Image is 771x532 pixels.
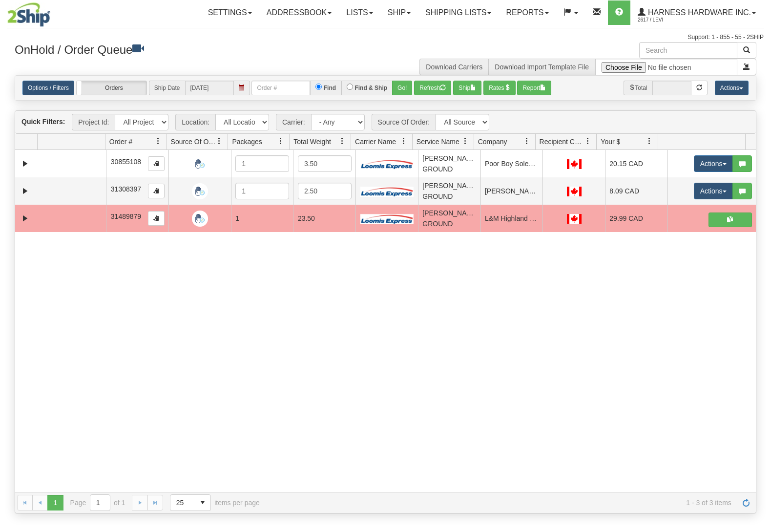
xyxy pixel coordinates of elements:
[19,213,31,225] a: Expand
[111,185,141,193] span: 31308397
[192,183,208,199] img: Manual
[480,150,543,177] td: Poor Boy Soles Bespoke Shoe C
[567,159,582,169] img: CA
[418,150,480,177] td: [PERSON_NAME] GROUND
[211,133,228,149] a: Source Of Order filter column settings
[276,114,311,130] span: Carrier:
[624,81,652,95] span: Total
[630,0,763,25] a: Harness Hardware Inc. 2617 / Levi
[109,137,132,147] span: Order #
[22,81,74,95] a: Options / Filters
[334,133,351,149] a: Total Weight filter column settings
[19,185,31,197] a: Expand
[605,205,667,232] td: 29.99 CAD
[21,117,65,127] label: Quick Filters:
[90,495,110,511] input: Page 1
[499,0,556,25] a: Reports
[148,156,165,171] button: Copy to clipboard
[7,2,50,27] img: logo2617.jpg
[195,495,210,511] span: select
[170,494,211,511] span: Page sizes drop down
[201,0,259,25] a: Settings
[272,133,289,149] a: Packages filter column settings
[175,114,215,130] span: Location:
[396,133,412,149] a: Carrier Name filter column settings
[380,0,418,25] a: Ship
[694,155,733,172] button: Actions
[580,133,596,149] a: Recipient Country filter column settings
[7,33,764,42] div: Support: 1 - 855 - 55 - 2SHIP
[453,81,481,95] button: Ship
[708,213,752,227] button: Shipping Documents
[273,499,731,507] span: 1 - 3 of 3 items
[176,498,189,508] span: 25
[111,158,141,166] span: 30855108
[418,177,480,205] td: [PERSON_NAME] GROUND
[298,214,315,222] span: 23.50
[192,211,208,227] img: Manual
[148,184,165,198] button: Copy to clipboard
[418,205,480,232] td: [PERSON_NAME] GROUND
[540,137,584,147] span: Recipient Country
[192,156,208,172] img: Manual
[646,8,751,17] span: Harness Hardware Inc.
[638,15,711,25] span: 2617 / Levi
[150,133,167,149] a: Order # filter column settings
[372,114,436,130] span: Source Of Order:
[483,81,515,95] button: Rates
[495,63,589,71] a: Download Import Template File
[47,495,63,511] span: Page 1
[567,214,582,224] img: CA
[605,177,667,205] td: 8.09 CAD
[15,42,378,56] h3: OnHold / Order Queue
[354,84,387,92] label: Find & Ship
[360,159,414,169] img: Loomis Express
[595,59,737,75] input: Import
[478,137,507,147] span: Company
[601,137,620,147] span: Your $
[15,111,756,134] div: grid toolbar
[259,0,339,25] a: Addressbook
[77,81,146,95] label: Orders
[417,137,459,147] span: Service Name
[426,63,482,71] a: Download Carriers
[457,133,474,149] a: Service Name filter column settings
[70,494,125,511] span: Page of 1
[232,137,262,147] span: Packages
[715,81,749,95] button: Actions
[72,114,115,130] span: Project Id:
[170,494,260,511] span: items per page
[641,133,658,149] a: Your $ filter column settings
[111,213,141,220] span: 31489879
[480,205,543,232] td: L&M Highland Outfitters
[360,213,414,224] img: Loomis Express
[519,133,535,149] a: Company filter column settings
[418,0,499,25] a: Shipping lists
[414,81,451,95] button: Refresh
[235,214,239,222] span: 1
[148,211,165,226] button: Copy to clipboard
[517,81,551,95] button: Report
[639,42,737,59] input: Search
[355,137,396,147] span: Carrier Name
[19,158,31,170] a: Expand
[171,137,216,147] span: Source Of Order
[605,150,667,177] td: 20.15 CAD
[293,137,331,147] span: Total Weight
[738,495,754,511] a: Refresh
[749,216,770,316] iframe: chat widget
[737,42,756,59] button: Search
[694,183,733,199] button: Actions
[251,81,310,95] input: Order #
[339,0,380,25] a: Lists
[392,81,412,95] button: Go!
[360,186,414,196] img: Loomis Express
[567,187,582,196] img: CA
[480,177,543,205] td: [PERSON_NAME]
[149,81,185,95] span: Ship Date
[324,84,336,92] label: Find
